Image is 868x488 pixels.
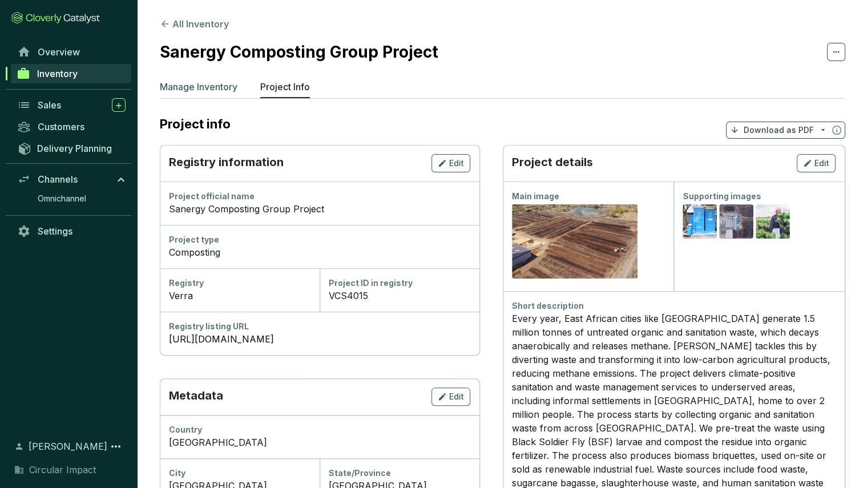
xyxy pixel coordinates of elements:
[169,467,310,479] div: City
[160,17,229,31] button: All Inventory
[38,46,80,58] span: Overview
[169,191,470,202] div: Project official name
[160,80,237,94] p: Manage Inventory
[431,154,470,172] button: Edit
[29,439,107,453] span: [PERSON_NAME]
[38,99,61,111] span: Sales
[11,42,131,62] a: Overview
[37,143,112,154] span: Delivery Planning
[169,234,470,245] div: Project type
[449,158,464,169] span: Edit
[512,300,836,312] div: Short description
[38,174,78,185] span: Channels
[683,191,835,202] div: Supporting images
[814,158,829,169] span: Edit
[449,391,464,402] span: Edit
[329,289,470,303] div: VCS4015
[38,193,86,204] span: Omnichannel
[260,80,310,94] p: Project Info
[431,388,470,406] button: Edit
[169,388,223,406] p: Metadata
[11,139,131,158] a: Delivery Planning
[169,424,470,435] div: Country
[11,95,131,115] a: Sales
[38,121,84,132] span: Customers
[169,245,470,259] div: Composting
[38,225,72,237] span: Settings
[11,221,131,241] a: Settings
[169,321,470,332] div: Registry listing URL
[169,332,470,346] a: [URL][DOMAIN_NAME]
[29,463,96,477] span: Circular Impact
[797,154,835,172] button: Edit
[11,64,131,83] a: Inventory
[169,289,310,303] div: Verra
[160,116,242,131] h2: Project info
[32,190,131,207] a: Omnichannel
[512,191,665,202] div: Main image
[329,467,470,479] div: State/Province
[169,435,470,449] div: [GEOGRAPHIC_DATA]
[169,277,310,289] div: Registry
[160,40,438,64] h2: Sanergy Composting Group Project
[11,170,131,189] a: Channels
[37,68,78,79] span: Inventory
[169,154,284,172] p: Registry information
[169,202,470,216] div: Sanergy Composting Group Project
[11,117,131,136] a: Customers
[329,277,470,289] div: Project ID in registry
[744,124,814,136] p: Download as PDF
[512,154,593,172] p: Project details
